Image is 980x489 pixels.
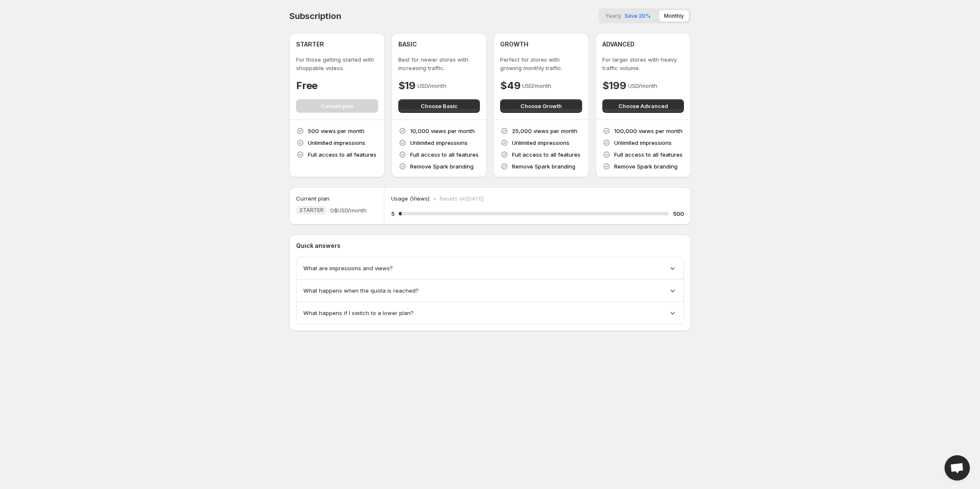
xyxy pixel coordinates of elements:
p: 25,000 views per month [512,127,577,135]
span: Choose Advanced [618,102,668,110]
span: Save 20% [625,13,651,19]
button: YearlySave 20% [600,10,656,22]
h4: BASIC [398,40,417,49]
p: Full access to all features [512,150,580,159]
p: For larger stores with heavy traffic volume. [602,55,684,72]
h4: GROWTH [500,40,528,49]
span: Choose Growth [520,102,562,110]
p: Unlimited impressions [614,139,672,147]
p: USD/month [522,81,551,90]
span: Choose Basic [421,102,457,110]
button: Choose Growth [500,99,582,113]
p: Quick answers [296,242,684,250]
span: What happens when the quota is reached? [303,286,419,295]
h5: Current plan [296,194,329,203]
p: Remove Spark branding [614,162,678,171]
button: Monthly [659,10,689,22]
span: STARTER [299,207,324,214]
p: Full access to all features [410,150,479,159]
p: 10,000 views per month [410,127,475,135]
span: Yearly [605,13,621,19]
h4: $19 [398,79,416,92]
span: What happens if I switch to a lower plan? [303,309,414,317]
span: What are impressions and views? [303,264,393,272]
p: 500 views per month [308,127,365,135]
h4: Subscription [289,11,341,21]
p: Usage (Views) [391,194,430,203]
h4: Free [296,79,318,92]
p: Perfect for stores with growing monthly traffic. [500,55,582,72]
p: • [433,194,436,203]
p: Unlimited impressions [512,139,569,147]
p: Full access to all features [308,150,376,159]
p: Best for newer stores with increasing traffic. [398,55,480,72]
p: Unlimited impressions [308,139,365,147]
button: Choose Basic [398,99,480,113]
p: Remove Spark branding [410,162,474,171]
p: USD/month [417,81,446,90]
h4: $49 [500,79,520,92]
p: Unlimited impressions [410,139,468,147]
h5: 500 [673,209,684,218]
span: 0$ USD/month [330,206,367,215]
p: 100,000 views per month [614,127,683,135]
h5: 5 [391,209,395,218]
h4: ADVANCED [602,40,634,49]
p: Remove Spark branding [512,162,575,171]
p: USD/month [628,81,657,90]
p: Resets on [DATE] [440,194,484,203]
h4: STARTER [296,40,324,49]
h4: $199 [602,79,626,92]
div: Open chat [945,455,970,481]
p: For those getting started with shoppable videos. [296,55,378,72]
button: Choose Advanced [602,99,684,113]
p: Full access to all features [614,150,683,159]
